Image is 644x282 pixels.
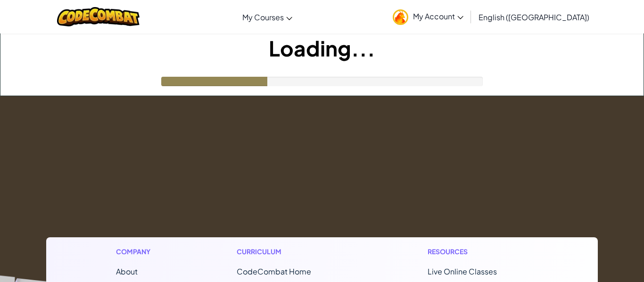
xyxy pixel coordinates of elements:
[57,7,140,26] img: CodeCombat logo
[474,4,594,30] a: English ([GEOGRAPHIC_DATA])
[116,266,138,276] a: About
[428,266,497,276] a: Live Online Classes
[0,33,644,63] h1: Loading...
[393,9,408,25] img: avatar
[242,12,284,22] span: My Courses
[238,4,297,30] a: My Courses
[413,11,463,21] span: My Account
[237,266,311,276] span: CodeCombat Home
[388,2,468,32] a: My Account
[237,247,351,257] h1: Curriculum
[479,12,589,22] span: English ([GEOGRAPHIC_DATA])
[116,247,160,257] h1: Company
[428,247,528,257] h1: Resources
